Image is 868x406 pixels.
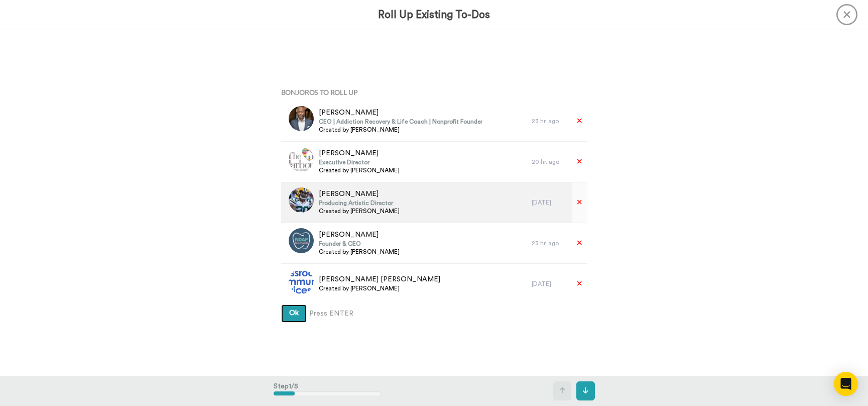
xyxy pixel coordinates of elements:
[378,9,490,21] h3: Roll Up Existing To-Dos
[319,108,482,118] span: [PERSON_NAME]
[319,199,400,207] span: Producing Artistic Director
[319,148,400,158] span: [PERSON_NAME]
[319,158,400,166] span: Executive Director
[532,158,567,166] div: 20 hr. ago
[319,207,400,215] span: Created by [PERSON_NAME]
[319,126,482,134] span: Created by [PERSON_NAME]
[309,309,353,319] span: Press ENTER
[319,230,400,240] span: [PERSON_NAME]
[319,240,400,248] span: Founder & CEO
[319,118,482,126] span: CEO | Addiction Recovery & Life Coach | Nonprofit Founder
[319,189,400,199] span: [PERSON_NAME]
[319,166,400,174] span: Created by [PERSON_NAME]
[289,147,314,172] img: 72116a92-d514-4b80-b1ea-b59dcdc604a3.jpg
[532,239,567,247] div: 23 hr. ago
[289,187,314,213] img: 6590d909-2bc9-4dea-bf82-4e085811a4ef.jpg
[274,376,381,405] div: Step 1 / 5
[289,228,314,253] img: a9d5c93c-12a3-4b08-adc9-fdbccbd5bc53.png
[289,106,314,131] img: fd9ecc13-9839-4a06-800b-7d7ff79770e8.jpg
[319,248,400,256] span: Created by [PERSON_NAME]
[834,372,858,396] div: Open Intercom Messenger
[319,274,440,284] span: [PERSON_NAME] [PERSON_NAME]
[289,269,314,294] img: f6ec26f5-8145-41de-aac6-ab2265aa8e34.png
[289,310,299,317] span: Ok
[532,198,567,207] div: [DATE]
[532,280,567,288] div: [DATE]
[319,284,440,292] span: Created by [PERSON_NAME]
[281,304,307,323] button: Ok
[281,88,587,96] h4: Bonjoros To Roll Up
[532,117,567,125] div: 23 hr. ago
